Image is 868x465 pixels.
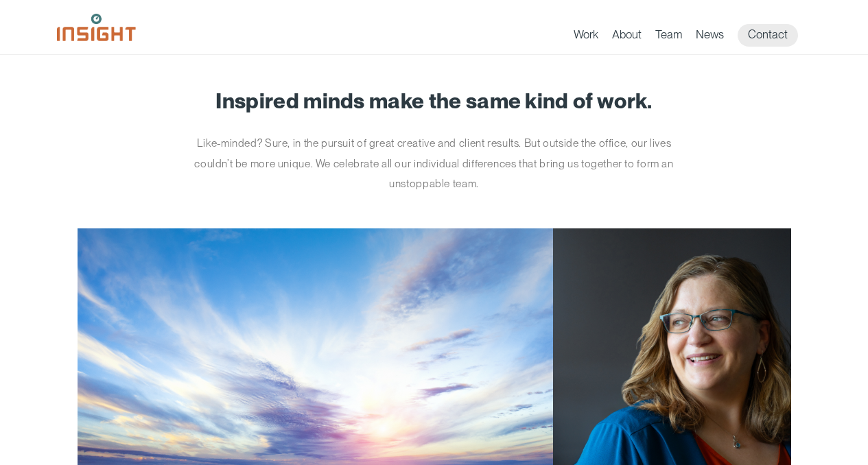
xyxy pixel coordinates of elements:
nav: primary navigation menu [574,24,812,47]
p: Like-minded? Sure, in the pursuit of great creative and client results. But outside the office, o... [177,133,692,194]
h1: Inspired minds make the same kind of work. [78,89,791,112]
img: Insight Marketing Design [57,14,136,41]
a: About [612,27,642,47]
a: News [696,27,724,47]
a: Contact [738,24,798,47]
a: Work [574,27,598,47]
a: Team [655,27,682,47]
